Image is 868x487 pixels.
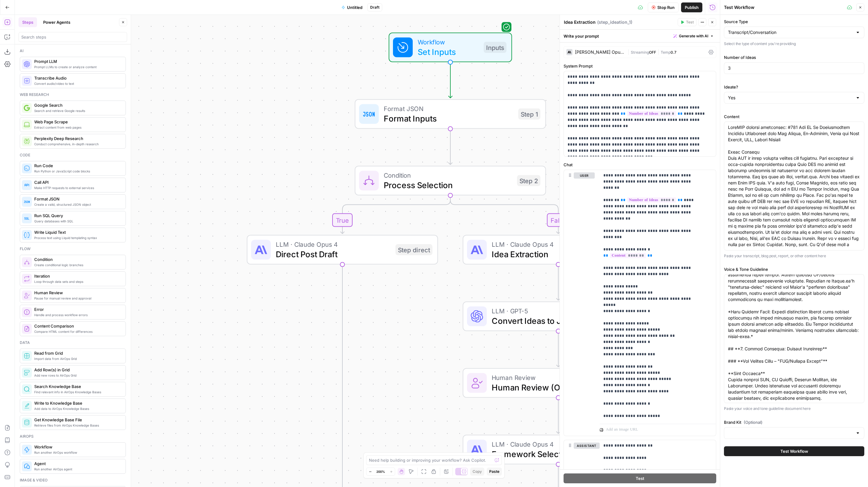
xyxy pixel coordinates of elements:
[395,244,432,255] div: Step direct
[20,477,126,483] div: Image & video
[34,119,121,125] span: Web Page Scrape
[20,340,126,345] div: Data
[34,229,121,235] span: Write Liquid Text
[484,42,506,53] div: Inputs
[649,50,656,55] span: OFF
[648,2,679,12] button: Stop Run
[34,273,121,279] span: Iteration
[384,104,513,113] span: Format JSON
[34,256,121,262] span: Condition
[34,202,121,207] span: Create a valid, structured JSON object
[564,19,596,25] textarea: Idea Extraction
[34,423,121,428] span: Retrieve files from AirOps Knowledge Bases
[463,368,654,398] div: Human ReviewHuman Review (Optional)Step ideation_3
[724,266,864,272] label: Voice & Tone Guideline
[34,367,121,373] span: Add Row(s) in Grid
[448,62,452,98] g: Edge from start to step_1
[355,33,546,62] div: WorkflowSet InputsInputs
[34,169,121,174] span: Run Python or JavaScript code blocks
[744,419,763,425] span: (Optional)
[34,142,121,147] span: Conduct comprehensive, in-depth research
[679,33,708,39] span: Generate with AI
[19,17,37,27] button: Steps
[34,75,121,81] span: Transcribe Audio
[34,390,121,394] span: Find relevant info in AirOps Knowledge Bases
[34,185,121,190] span: Make HTTP requests to external services
[724,54,864,60] label: Number of Ideas
[20,48,126,54] div: Ai
[728,29,853,35] input: Transcript/Conversation
[34,296,121,301] span: Pause for manual review and approval
[34,81,121,86] span: Convert audio/video to text
[355,99,546,129] div: Format JSONFormat InputsStep 1
[678,18,696,26] button: Test
[636,475,644,481] span: Test
[724,406,864,412] p: Paste your voice and tone guideline document here
[489,469,499,474] span: Paste
[34,290,121,296] span: Human Review
[657,4,675,10] span: Stop Run
[556,265,560,300] g: Edge from step_ideation_1 to step_ideation_2
[34,467,121,472] span: Run another AirOps agent
[247,235,438,265] div: LLM · Claude Opus 4Direct Post DraftStep direct
[34,279,121,284] span: Loop through data sets and steps
[39,17,74,27] button: Power Agents
[34,102,121,108] span: Google Search
[492,448,593,460] span: Framework Selection
[631,50,649,55] span: Streaming
[34,135,121,142] span: Perplexity Deep Research
[574,172,595,179] button: user
[384,170,512,180] span: Condition
[463,435,654,464] div: LLM · Claude Opus 4Framework SelectionStep ideation_4
[671,32,716,40] button: Generate with AI
[34,450,121,455] span: Run another AirOps workflow
[341,196,450,234] g: Edge from step_2 to step_direct
[418,46,479,58] span: Set Inputs
[384,179,512,191] span: Process Selection
[724,419,864,425] label: Brand Kit
[492,306,593,316] span: LLM · GPT-5
[518,109,540,120] div: Step 1
[492,248,595,260] span: Idea Extraction
[492,381,593,394] span: Human Review (Optional)
[656,49,661,55] span: |
[517,175,540,186] div: Step 2
[470,468,484,476] button: Copy
[376,469,385,474] span: 200%
[34,163,121,169] span: Run Code
[418,37,479,47] span: Workflow
[34,444,121,450] span: Workflow
[492,439,593,449] span: LLM · Claude Opus 4
[34,108,121,113] span: Search and retrieve Google results
[724,84,864,90] label: Ideate?
[21,34,124,40] input: Search steps
[24,326,30,332] img: vrinnnclop0vshvmafd7ip1g7ohf
[20,92,126,97] div: Web research
[276,239,391,249] span: LLM · Claude Opus 4
[671,50,676,55] span: 0.7
[355,166,546,196] div: ConditionProcess SelectionStep 2
[34,460,121,467] span: Agent
[276,248,391,260] span: Direct Post Draft
[20,434,126,439] div: Airops
[34,356,121,361] span: Import data from AirOps Grid
[724,253,864,259] p: Paste your transcript, blog post, report, or other content here
[487,468,502,476] button: Paste
[724,446,864,456] button: Test Workflow
[20,246,126,252] div: Flow
[492,373,593,382] span: Human Review
[34,383,121,390] span: Search Knowledge Base
[34,235,121,240] span: Process text using Liquid templating syntax
[34,350,121,356] span: Read from Grid
[724,19,864,25] label: Source Type
[463,235,654,265] div: LLM · Claude Opus 4Idea ExtractionStep ideation_1
[34,219,121,224] span: Query databases with SQL
[370,5,379,10] span: Draft
[34,373,121,378] span: Add new rows to AirOps Grid
[724,113,864,120] label: Content
[564,63,716,69] label: System Prompt
[575,50,625,54] div: [PERSON_NAME] Opus 4
[780,448,808,454] span: Test Workflow
[492,315,593,327] span: Convert Ideas to JSON
[681,2,702,12] button: Publish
